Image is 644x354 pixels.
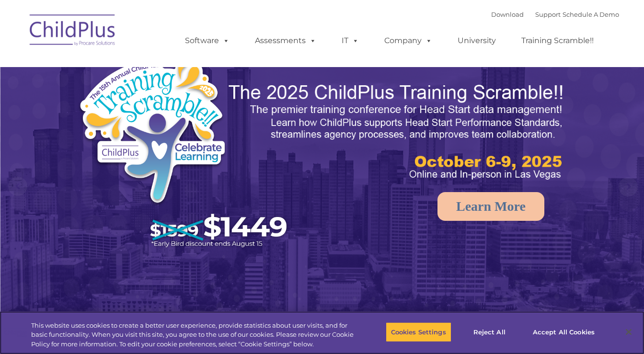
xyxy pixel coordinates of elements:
[245,31,326,50] a: Assessments
[491,11,619,18] font: |
[25,8,121,56] img: ChildPlus by Procare Solutions
[460,322,519,342] button: Reject All
[332,31,368,50] a: IT
[375,31,442,50] a: Company
[563,11,619,18] a: Schedule A Demo
[437,192,544,221] a: Learn More
[528,322,600,342] button: Accept All Cookies
[535,11,561,18] a: Support
[491,11,524,18] a: Download
[175,31,239,50] a: Software
[448,31,506,50] a: University
[31,321,354,349] div: This website uses cookies to create a better user experience, provide statistics about user visit...
[618,321,639,343] button: Close
[386,322,451,342] button: Cookies Settings
[512,31,603,50] a: Training Scramble!!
